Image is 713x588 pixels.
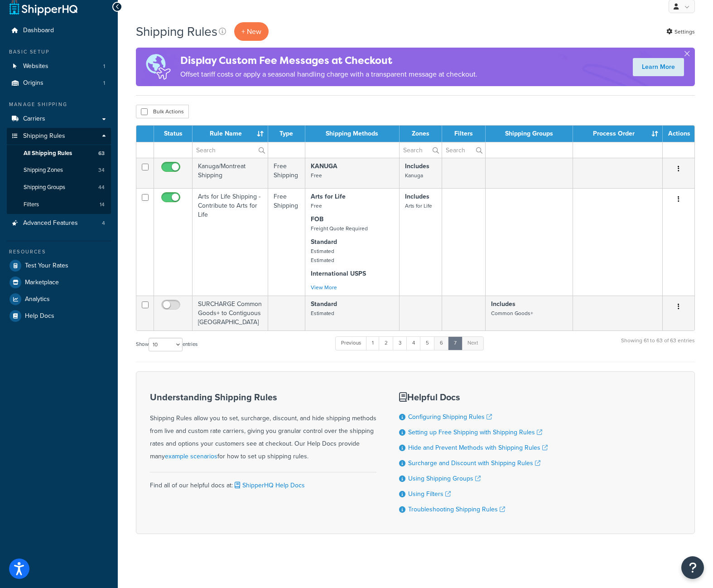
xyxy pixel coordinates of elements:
[25,279,59,287] span: Marketplace
[7,145,111,162] li: All Shipping Rules
[663,126,694,142] th: Actions
[448,336,462,350] a: 7
[24,166,63,174] span: Shipping Zones
[23,27,54,34] span: Dashboard
[573,126,663,142] th: Process Order : activate to sort column ascending
[7,48,111,56] div: Basic Setup
[311,214,323,224] strong: FOB
[102,219,105,227] span: 4
[23,115,45,123] span: Carriers
[434,336,449,350] a: 6
[100,201,105,209] span: 14
[149,338,183,351] select: Showentries
[268,188,306,296] td: Free Shipping
[311,202,322,210] small: Free
[442,142,485,158] input: Search
[98,150,105,157] span: 63
[24,201,39,209] span: Filters
[7,308,111,324] a: Help Docs
[193,126,268,142] th: Rule Name : activate to sort column ascending
[311,299,337,309] strong: Standard
[405,202,432,210] small: Arts for Life
[23,219,78,227] span: Advanced Features
[7,179,111,196] li: Shipping Groups
[7,291,111,307] li: Analytics
[103,63,105,70] span: 1
[25,296,50,303] span: Analytics
[193,158,268,188] td: Kanuga/Montreat Shipping
[7,179,111,196] a: Shipping Groups 44
[408,505,505,514] a: Troubleshooting Shipping Rules
[400,126,442,142] th: Zones
[150,392,376,402] h3: Understanding Shipping Rules
[379,336,394,350] a: 2
[366,336,380,350] a: 1
[23,132,65,140] span: Shipping Rules
[393,336,407,350] a: 3
[7,162,111,179] li: Shipping Zones
[408,474,481,483] a: Using Shipping Groups
[311,224,368,233] small: Freight Quote Required
[406,336,421,350] a: 4
[193,142,268,158] input: Search
[311,283,337,292] a: View More
[180,53,477,68] h4: Display Custom Fee Messages at Checkout
[7,128,111,145] a: Shipping Rules
[399,392,548,402] h3: Helpful Docs
[633,58,684,76] a: Learn More
[666,25,695,38] a: Settings
[7,22,111,39] li: Dashboard
[23,79,43,87] span: Origins
[7,145,111,162] a: All Shipping Rules 63
[23,63,48,70] span: Websites
[408,412,492,422] a: Configuring Shipping Rules
[311,171,322,180] small: Free
[7,75,111,92] a: Origins 1
[405,192,429,201] strong: Includes
[311,309,334,317] small: Estimated
[268,126,306,142] th: Type
[335,336,367,350] a: Previous
[7,248,111,256] div: Resources
[7,101,111,108] div: Manage Shipping
[491,309,533,317] small: Common Goods+
[311,161,337,171] strong: KANUGA
[7,128,111,214] li: Shipping Rules
[7,274,111,291] a: Marketplace
[7,215,111,232] li: Advanced Features
[408,458,540,468] a: Surcharge and Discount with Shipping Rules
[193,188,268,296] td: Arts for Life Shipping - Contribute to Arts for Life
[420,336,435,350] a: 5
[400,142,442,158] input: Search
[25,262,68,270] span: Test Your Rates
[136,338,198,351] label: Show entries
[442,126,486,142] th: Filters
[24,150,72,157] span: All Shipping Rules
[25,312,54,320] span: Help Docs
[311,237,337,247] strong: Standard
[98,166,105,174] span: 34
[136,23,217,40] h1: Shipping Rules
[405,161,429,171] strong: Includes
[24,184,65,191] span: Shipping Groups
[486,126,573,142] th: Shipping Groups
[150,392,376,463] div: Shipping Rules allow you to set, surcharge, discount, and hide shipping methods from live and cus...
[7,75,111,92] li: Origins
[7,111,111,127] a: Carriers
[165,452,217,461] a: example scenarios
[408,443,548,452] a: Hide and Prevent Methods with Shipping Rules
[621,335,695,355] div: Showing 61 to 63 of 63 entries
[136,105,189,118] button: Bulk Actions
[193,296,268,330] td: SURCHARGE Common Goods+ to Contiguous [GEOGRAPHIC_DATA]
[98,184,105,191] span: 44
[7,196,111,213] a: Filters 14
[7,258,111,274] a: Test Your Rates
[681,556,704,579] button: Open Resource Center
[234,22,269,41] p: + New
[311,247,334,264] small: Estimated Estimated
[7,215,111,232] a: Advanced Features 4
